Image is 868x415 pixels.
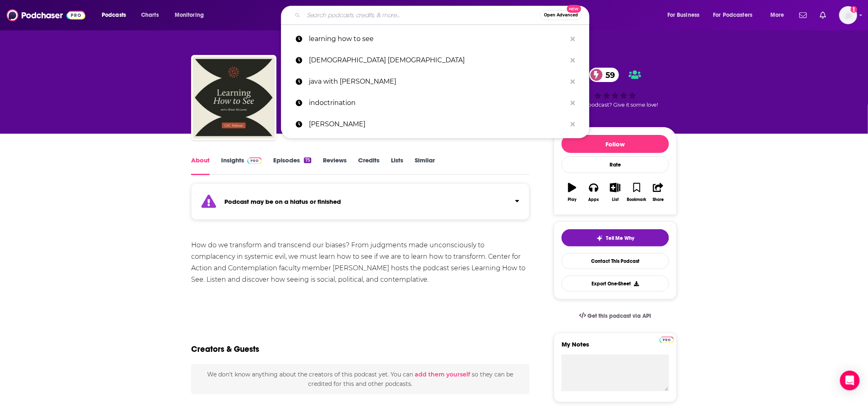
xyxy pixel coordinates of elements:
strong: Podcast may be on a hiatus or finished [224,198,341,205]
a: Show notifications dropdown [796,8,810,22]
span: For Business [667,9,700,21]
p: Stacy Lynn Harp [309,114,566,135]
span: More [770,9,784,21]
a: 59 [589,68,619,82]
button: Play [562,178,583,207]
a: About [191,156,210,175]
button: open menu [765,9,795,22]
button: Export One-Sheet [562,276,669,292]
button: open menu [662,9,710,22]
div: Bookmark [627,197,646,202]
div: 59Good podcast? Give it some love! [554,62,677,113]
span: Get this podcast via API [588,312,651,319]
a: Charts [136,9,164,22]
div: Open Intercom Messenger [840,371,860,390]
button: List [605,178,626,207]
button: Open AdvancedNew [540,10,582,20]
img: User Profile [839,6,857,24]
span: Podcasts [102,9,126,21]
p: learning how to see [309,28,566,50]
input: Search podcasts, credits, & more... [304,9,540,22]
img: tell me why sparkle [596,235,603,242]
button: add them yourself [415,371,470,378]
div: How do we transform and transcend our biases? From judgments made unconsciously to complacency in... [191,239,530,285]
span: Monitoring [175,9,204,21]
span: Logged in as eerdmans [839,6,857,24]
div: List [612,197,619,202]
div: Apps [589,197,599,202]
img: Podchaser Pro [660,337,674,343]
img: Podchaser - Follow, Share and Rate Podcasts [7,7,85,23]
a: Contact This Podcast [562,253,669,269]
span: New [567,5,582,13]
img: Podchaser Pro [247,157,262,164]
a: Lists [391,156,403,175]
button: Follow [562,135,669,153]
span: For Podcasters [713,9,753,21]
a: Credits [358,156,379,175]
p: indoctrination [309,92,566,114]
a: learning how to see [281,28,589,50]
a: InsightsPodchaser Pro [221,156,262,175]
div: 75 [304,157,311,163]
button: Apps [583,178,604,207]
label: My Notes [562,340,669,355]
img: Learning How to See with Brian McLaren [193,57,275,139]
p: lady preacher [309,50,566,71]
button: Share [648,178,669,207]
span: Good podcast? Give it some love! [572,102,658,108]
button: open menu [96,9,137,22]
a: indoctrination [281,92,589,114]
a: [DEMOGRAPHIC_DATA] [DEMOGRAPHIC_DATA] [281,50,589,71]
p: java with jen [309,71,566,92]
div: Share [653,197,664,202]
div: Rate [562,156,669,173]
span: Open Advanced [544,13,578,17]
button: tell me why sparkleTell Me Why [562,229,669,246]
span: Tell Me Why [606,235,635,242]
span: We don't know anything about the creators of this podcast yet . You can so they can be credited f... [207,371,513,387]
span: Charts [141,9,159,21]
h2: Creators & Guests [191,344,259,354]
button: Show profile menu [839,6,857,24]
button: Bookmark [626,178,647,207]
div: Play [568,197,577,202]
svg: Add a profile image [851,6,857,13]
span: 59 [598,68,619,82]
section: Click to expand status details [191,188,530,220]
a: Reviews [323,156,347,175]
button: open menu [169,9,215,22]
a: Show notifications dropdown [817,8,829,22]
a: Pro website [660,335,674,343]
a: java with [PERSON_NAME] [281,71,589,92]
a: Episodes75 [273,156,311,175]
div: Search podcasts, credits, & more... [289,6,597,25]
button: open menu [708,9,765,22]
a: Get this podcast via API [573,306,658,326]
a: Similar [415,156,435,175]
a: [PERSON_NAME] [281,114,589,135]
